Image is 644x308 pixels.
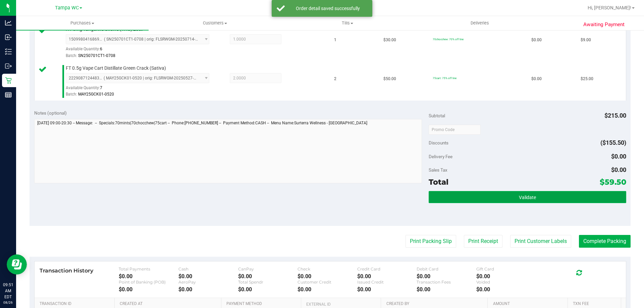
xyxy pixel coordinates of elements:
div: CanPay [238,266,298,271]
p: 08/26 [3,300,13,305]
div: Check [298,266,357,271]
div: Transaction Fees [417,280,476,285]
span: $30.00 [383,37,396,43]
div: Available Quantity: [66,83,217,96]
span: Subtotal [429,113,445,118]
span: $9.00 [581,37,591,43]
p: 09:51 AM EDT [3,282,13,300]
span: FT 0.5g Vape Cart Distillate Green Crack (Sativa) [66,65,166,71]
span: Delivery Fee [429,154,452,159]
a: Amount [493,301,565,307]
div: AeroPay [178,280,238,285]
span: MAY25GCK01-0520 [78,92,114,97]
a: Created By [386,301,485,307]
div: Total Spendr [238,280,298,285]
span: 7 [100,85,102,90]
span: Tills [281,20,413,26]
inline-svg: Retail [5,77,12,84]
span: $215.00 [604,112,626,119]
span: SN250701CT1-0708 [78,53,115,58]
div: Point of Banking (POB) [119,280,178,285]
span: Awaiting Payment [583,21,625,28]
div: $0.00 [298,273,357,280]
a: Customers [149,16,281,30]
a: Tills [281,16,414,30]
div: $0.00 [238,286,298,293]
span: Validate [519,195,536,200]
div: Issued Credit [357,280,417,285]
button: Complete Packing [579,235,631,248]
span: Sales Tax [429,167,447,173]
div: Available Quantity: [66,44,217,57]
inline-svg: Reports [5,91,12,98]
inline-svg: Outbound [5,63,12,69]
div: Total Payments [119,266,178,271]
div: Order detail saved successfully [288,5,367,12]
a: Deliveries [414,16,546,30]
span: Batch: [66,53,77,58]
div: $0.00 [417,273,476,280]
a: Created At [120,301,218,307]
div: Voided [476,280,536,285]
div: Gift Card [476,266,536,271]
iframe: Resource center [7,254,27,274]
span: $0.00 [531,76,542,82]
span: ($155.50) [600,139,626,146]
a: Transaction ID [40,301,112,307]
button: Print Customer Labels [510,235,571,248]
span: Notes (optional) [34,110,67,116]
span: $0.00 [611,166,626,173]
span: Customers [149,20,281,26]
span: Total [429,177,448,187]
div: Customer Credit [298,280,357,285]
div: $0.00 [178,286,238,293]
span: Purchases [16,20,149,26]
span: 75cart: 75% off line [433,76,457,80]
span: $0.00 [611,153,626,160]
span: Hi, [PERSON_NAME]! [588,5,631,10]
span: $25.00 [581,76,593,82]
button: Validate [429,191,626,203]
input: Promo Code [429,125,481,135]
inline-svg: Inbound [5,34,12,41]
span: 2 [334,76,336,82]
a: Payment Method [226,301,299,307]
span: Batch: [66,92,77,97]
div: $0.00 [476,286,536,293]
div: $0.00 [238,273,298,280]
div: $0.00 [178,273,238,280]
a: Txn Fee [573,301,618,307]
span: $0.00 [531,37,542,43]
span: Tampa WC [55,5,79,11]
div: $0.00 [119,286,178,293]
div: $0.00 [357,273,417,280]
div: $0.00 [298,286,357,293]
div: Debit Card [417,266,476,271]
inline-svg: Inventory [5,48,12,55]
div: $0.00 [119,273,178,280]
div: Cash [178,266,238,271]
span: 1 [334,37,336,43]
span: $50.00 [383,76,396,82]
div: $0.00 [357,286,417,293]
span: Deliveries [462,20,498,26]
div: $0.00 [417,286,476,293]
button: Print Packing Slip [406,235,456,248]
div: $0.00 [476,273,536,280]
inline-svg: Analytics [5,19,12,26]
span: 6 [100,47,102,51]
button: Print Receipt [464,235,502,248]
a: Purchases [16,16,149,30]
span: 70chocchew: 70% off line [433,38,464,41]
div: Credit Card [357,266,417,271]
span: Discounts [429,137,448,149]
span: $59.50 [600,177,626,187]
